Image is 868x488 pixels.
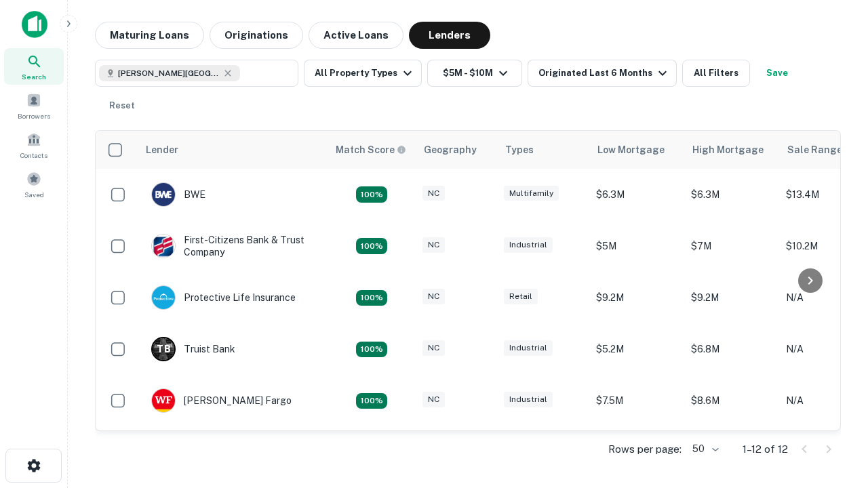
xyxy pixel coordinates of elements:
th: Lender [138,131,328,169]
div: 50 [687,439,721,459]
div: [PERSON_NAME] Fargo [151,388,292,413]
button: All Property Types [304,60,422,87]
button: Reset [100,92,144,119]
div: Protective Life Insurance [151,285,296,310]
td: $6.3M [684,169,779,220]
div: High Mortgage [692,142,764,158]
td: $5.2M [589,323,684,375]
div: Types [505,142,534,158]
td: $6.3M [589,169,684,220]
td: $7.5M [589,375,684,426]
p: Rows per page: [608,441,682,457]
span: Contacts [20,150,47,161]
img: picture [152,235,175,258]
td: $8.8M [589,426,684,478]
button: Originated Last 6 Months [528,60,677,87]
img: picture [152,389,175,412]
h6: Match Score [336,142,403,157]
th: Types [497,131,589,169]
button: Lenders [409,22,490,49]
th: Low Mortgage [589,131,684,169]
span: Saved [24,189,44,200]
div: Matching Properties: 2, hasApolloMatch: undefined [356,290,387,306]
div: Matching Properties: 3, hasApolloMatch: undefined [356,342,387,358]
td: $8.8M [684,426,779,478]
div: NC [422,237,445,253]
button: $5M - $10M [427,60,522,87]
div: First-citizens Bank & Trust Company [151,234,314,258]
button: Save your search to get updates of matches that match your search criteria. [755,60,799,87]
th: High Mortgage [684,131,779,169]
a: Search [4,48,64,85]
div: Originated Last 6 Months [538,65,671,81]
button: All Filters [682,60,750,87]
img: capitalize-icon.png [22,11,47,38]
div: Matching Properties: 2, hasApolloMatch: undefined [356,238,387,254]
td: $8.6M [684,375,779,426]
th: Geography [416,131,497,169]
div: NC [422,392,445,407]
button: Originations [210,22,303,49]
button: Maturing Loans [95,22,204,49]
span: [PERSON_NAME][GEOGRAPHIC_DATA], [GEOGRAPHIC_DATA] [118,67,220,79]
div: Retail [504,289,538,304]
div: Geography [424,142,477,158]
div: Matching Properties: 2, hasApolloMatch: undefined [356,393,387,409]
iframe: Chat Widget [800,336,868,401]
td: $7M [684,220,779,272]
td: $9.2M [589,272,684,323]
p: 1–12 of 12 [743,441,788,457]
div: BWE [151,182,205,207]
div: NC [422,186,445,201]
div: Capitalize uses an advanced AI algorithm to match your search with the best lender. The match sco... [336,142,406,157]
td: $5M [589,220,684,272]
a: Saved [4,166,64,203]
p: T B [157,342,170,357]
img: picture [152,183,175,206]
div: Matching Properties: 2, hasApolloMatch: undefined [356,186,387,203]
td: $9.2M [684,272,779,323]
button: Active Loans [309,22,403,49]
div: Industrial [504,392,553,407]
div: Sale Range [787,142,842,158]
div: Lender [146,142,178,158]
td: $6.8M [684,323,779,375]
div: Industrial [504,237,553,253]
th: Capitalize uses an advanced AI algorithm to match your search with the best lender. The match sco... [328,131,416,169]
span: Borrowers [18,110,50,121]
span: Search [22,71,46,82]
div: Multifamily [504,186,559,201]
div: Truist Bank [151,337,235,361]
img: picture [152,286,175,309]
a: Borrowers [4,87,64,124]
div: NC [422,289,445,304]
a: Contacts [4,127,64,163]
div: Industrial [504,340,553,356]
div: Low Mortgage [597,142,665,158]
div: NC [422,340,445,356]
